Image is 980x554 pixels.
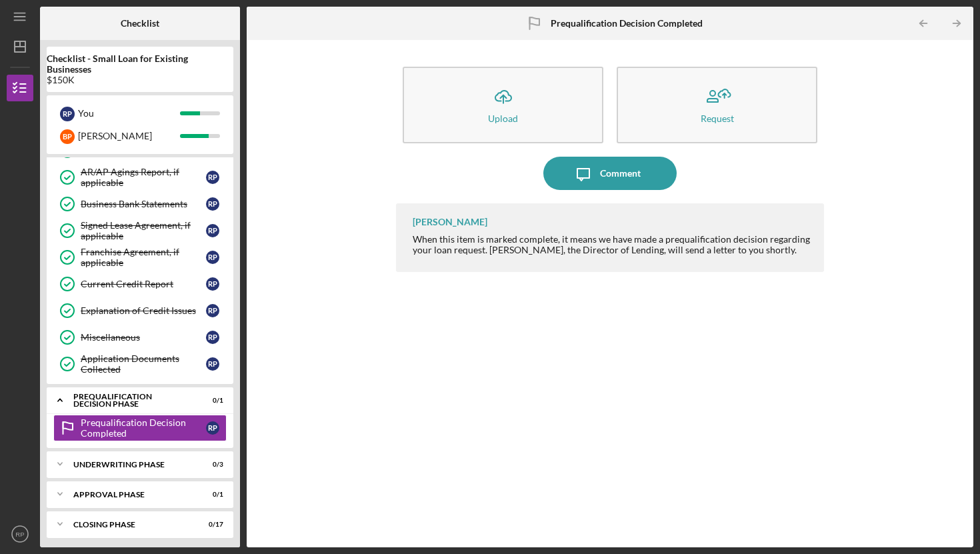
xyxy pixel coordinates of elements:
[53,351,227,377] a: Application Documents CollectedRP
[206,331,219,344] div: R P
[60,107,75,121] div: R P
[47,75,233,85] div: $150K
[617,67,817,143] button: Request
[81,353,206,375] div: Application Documents Collected
[81,167,206,188] div: AR/AP Agings Report, if applicable
[78,125,180,147] div: [PERSON_NAME]
[47,53,233,75] b: Checklist - Small Loan for Existing Businesses
[53,244,227,271] a: Franchise Agreement, if applicableRP
[81,417,206,439] div: Prequalification Decision Completed
[73,461,190,469] div: Underwriting Phase
[53,271,227,297] a: Current Credit ReportRP
[73,521,190,529] div: Closing Phase
[206,251,219,264] div: R P
[121,18,159,29] b: Checklist
[81,332,206,343] div: Miscellaneous
[543,157,677,190] button: Comment
[488,113,518,123] div: Upload
[53,297,227,324] a: Explanation of Credit IssuesRP
[81,279,206,289] div: Current Credit Report
[81,220,206,241] div: Signed Lease Agreement, if applicable
[206,304,219,317] div: R P
[701,113,734,123] div: Request
[199,461,223,469] div: 0 / 3
[206,197,219,211] div: R P
[7,521,33,547] button: RP
[403,67,603,143] button: Upload
[81,199,206,209] div: Business Bank Statements
[206,171,219,184] div: R P
[206,421,219,435] div: R P
[199,521,223,529] div: 0 / 17
[206,277,219,291] div: R P
[73,491,190,499] div: Approval Phase
[78,102,180,125] div: You
[53,217,227,244] a: Signed Lease Agreement, if applicableRP
[60,129,75,144] div: B P
[53,415,227,441] a: Prequalification Decision CompletedRP
[199,397,223,405] div: 0 / 1
[413,217,487,227] div: [PERSON_NAME]
[53,191,227,217] a: Business Bank StatementsRP
[413,234,811,255] div: When this item is marked complete, it means we have made a prequalification decision regarding yo...
[53,324,227,351] a: MiscellaneousRP
[81,305,206,316] div: Explanation of Credit Issues
[199,491,223,499] div: 0 / 1
[81,247,206,268] div: Franchise Agreement, if applicable
[73,393,190,408] div: Prequalification Decision Phase
[206,224,219,237] div: R P
[600,157,641,190] div: Comment
[15,531,24,538] text: RP
[206,357,219,371] div: R P
[551,18,703,29] b: Prequalification Decision Completed
[53,164,227,191] a: AR/AP Agings Report, if applicableRP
